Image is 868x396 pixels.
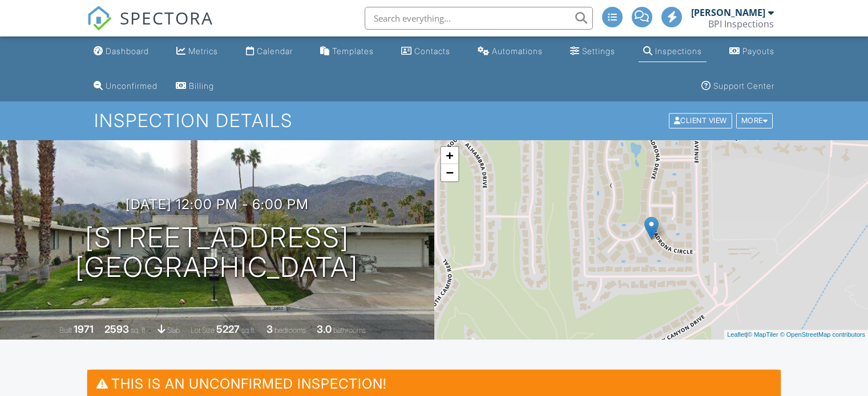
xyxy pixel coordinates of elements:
span: Lot Size [191,326,215,334]
div: 1971 [74,323,94,335]
a: Templates [316,41,378,62]
div: [PERSON_NAME] [691,7,765,18]
a: Dashboard [89,41,154,62]
a: Payouts [725,41,779,62]
input: Search everything... [365,7,593,30]
div: Calendar [257,46,293,56]
a: © OpenStreetMap contributors [780,331,865,338]
a: Zoom out [441,164,458,181]
div: Payouts [742,46,774,56]
div: 5227 [216,323,240,335]
a: Settings [566,41,620,62]
a: Billing [171,76,219,97]
h3: [DATE] 12:00 pm - 6:00 pm [126,197,309,212]
a: Support Center [697,76,779,97]
div: BPI Inspections [708,18,774,30]
div: Support Center [713,81,774,91]
span: slab [167,326,180,334]
div: 3.0 [317,323,332,335]
h1: Inspection Details [94,111,774,130]
a: Zoom in [441,147,458,164]
img: The Best Home Inspection Software - Spectora [87,6,112,31]
div: Billing [189,81,214,91]
div: Unconfirmed [106,81,158,91]
a: Unconfirmed [89,76,162,97]
span: sq. ft. [131,326,147,334]
div: 3 [267,323,273,335]
span: bedrooms [274,326,306,334]
a: Client View [668,116,735,124]
div: Inspections [655,46,702,56]
a: Calendar [241,41,297,62]
div: 2593 [104,323,129,335]
h1: [STREET_ADDRESS] [GEOGRAPHIC_DATA] [75,223,358,283]
span: bathrooms [333,326,366,334]
div: Settings [582,46,615,56]
div: Dashboard [106,46,149,56]
a: Contacts [397,41,455,62]
a: Metrics [172,41,223,62]
a: © MapTiler [748,331,778,338]
div: Metrics [188,46,218,56]
span: SPECTORA [120,6,213,30]
div: More [736,113,773,129]
div: Client View [669,113,732,129]
span: Built [59,326,72,334]
a: Leaflet [727,331,746,338]
div: | [724,330,868,340]
div: Contacts [414,46,450,56]
div: Templates [332,46,374,56]
div: Automations [492,46,543,56]
a: SPECTORA [87,15,213,39]
span: sq.ft. [241,326,256,334]
a: Automations (Advanced) [473,41,547,62]
a: Inspections [639,41,706,62]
